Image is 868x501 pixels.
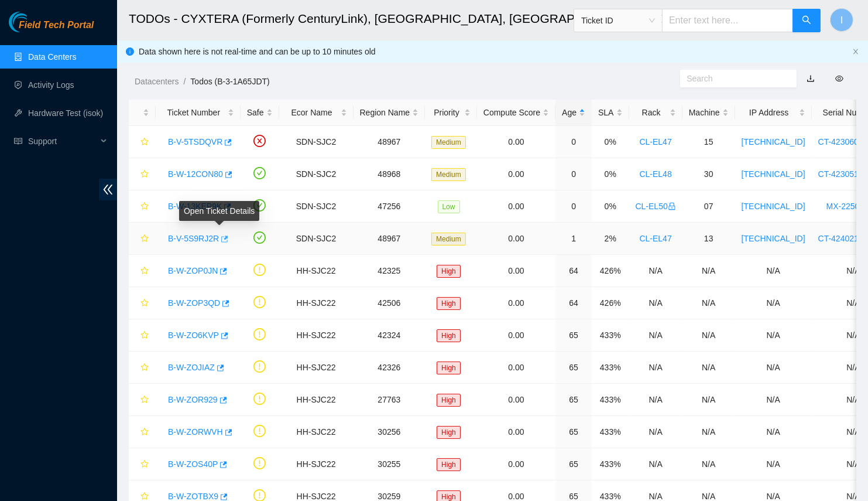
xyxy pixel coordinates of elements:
[28,108,103,118] a: Hardware Test (isok)
[735,448,812,480] td: N/A
[279,126,354,158] td: SDN-SJC2
[682,255,735,287] td: N/A
[735,384,812,416] td: N/A
[687,72,781,85] input: Search
[168,363,215,372] a: B-W-ZOJIAZ
[279,319,354,352] td: HH-SJC22
[354,287,426,319] td: 42506
[135,294,149,312] button: star
[629,384,682,416] td: N/A
[135,422,149,441] button: star
[431,136,466,149] span: Medium
[140,331,149,340] span: star
[253,425,266,437] span: exclamation-circle
[354,384,426,416] td: 27763
[168,459,218,469] a: B-W-ZOS40P
[140,267,149,276] span: star
[354,352,426,384] td: 42326
[168,234,219,243] a: B-V-5S9RJ2R
[735,319,812,352] td: N/A
[592,190,629,223] td: 0%
[279,223,354,255] td: SDN-SJC2
[168,137,222,146] a: B-V-5TSDQVR
[735,287,812,319] td: N/A
[636,202,676,211] a: CL-EL50lock
[742,202,805,211] a: [TECHNICAL_ID]
[555,223,592,255] td: 1
[735,416,812,448] td: N/A
[555,158,592,190] td: 0
[140,428,149,437] span: star
[682,223,735,255] td: 13
[682,158,735,190] td: 30
[140,299,149,308] span: star
[354,319,426,352] td: 42324
[629,416,682,448] td: N/A
[477,319,555,352] td: 0.00
[592,319,629,352] td: 433%
[592,287,629,319] td: 426%
[279,158,354,190] td: SDN-SJC2
[555,448,592,480] td: 65
[555,255,592,287] td: 64
[592,158,629,190] td: 0%
[354,448,426,480] td: 30255
[140,202,149,212] span: star
[477,190,555,223] td: 0.00
[140,170,149,179] span: star
[477,255,555,287] td: 0.00
[279,287,354,319] td: HH-SJC22
[592,448,629,480] td: 433%
[592,352,629,384] td: 433%
[555,126,592,158] td: 0
[437,329,461,342] span: High
[682,416,735,448] td: N/A
[279,352,354,384] td: HH-SJC22
[354,416,426,448] td: 30256
[477,223,555,255] td: 0.00
[682,384,735,416] td: N/A
[279,416,354,448] td: HH-SJC22
[592,126,629,158] td: 0%
[807,74,815,83] a: download
[682,319,735,352] td: N/A
[555,190,592,223] td: 0
[9,12,59,32] img: Akamai Technologies
[135,197,149,216] button: star
[555,352,592,384] td: 65
[437,297,461,310] span: High
[742,234,805,243] a: [TECHNICAL_ID]
[830,8,853,32] button: I
[354,126,426,158] td: 48967
[140,396,149,405] span: star
[168,395,218,404] a: B-W-ZOR929
[99,179,117,200] span: double-left
[640,169,672,179] a: CL-EL48
[253,328,266,340] span: exclamation-circle
[555,416,592,448] td: 65
[168,427,223,437] a: B-W-ZORWVH
[629,255,682,287] td: N/A
[168,266,218,275] a: B-W-ZOP0JN
[431,168,466,181] span: Medium
[852,48,859,55] span: close
[168,298,220,308] a: B-W-ZOP3QD
[140,363,149,373] span: star
[477,384,555,416] td: 0.00
[253,393,266,405] span: exclamation-circle
[437,362,461,374] span: High
[140,138,149,147] span: star
[555,384,592,416] td: 65
[437,458,461,471] span: High
[437,426,461,439] span: High
[431,233,466,246] span: Medium
[682,190,735,223] td: 07
[592,223,629,255] td: 2%
[168,169,223,179] a: B-W-12CON80
[168,202,222,211] a: B-W-13KEP9K
[135,455,149,473] button: star
[592,384,629,416] td: 433%
[135,77,179,86] a: Datacenters
[477,448,555,480] td: 0.00
[28,52,76,62] a: Data Centers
